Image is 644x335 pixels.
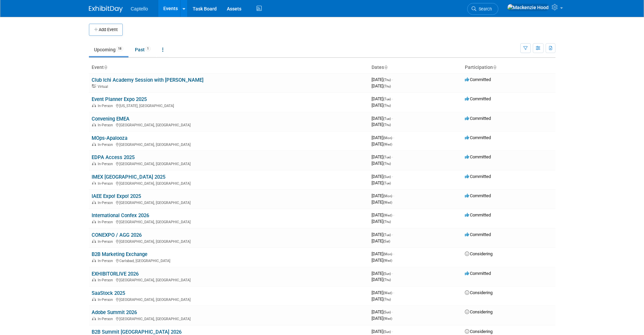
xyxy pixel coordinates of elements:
[92,123,96,126] img: In-Person Event
[92,239,96,243] img: In-Person Event
[465,251,493,256] span: Considering
[92,278,96,281] img: In-Person Event
[89,24,123,36] button: Add Event
[92,290,125,296] a: SaaStock 2025
[372,297,391,302] span: [DATE]
[465,174,491,179] span: Committed
[92,96,147,102] a: Event Planner Expo 2025
[383,298,391,301] span: (Thu)
[372,200,392,205] span: [DATE]
[98,278,115,282] span: In-Person
[92,141,366,147] div: [GEOGRAPHIC_DATA], [GEOGRAPHIC_DATA]
[383,291,392,295] span: (Wed)
[98,162,115,166] span: In-Person
[131,6,148,11] span: Captello
[465,154,491,159] span: Committed
[467,3,498,15] a: Search
[465,116,491,121] span: Committed
[465,77,491,82] span: Committed
[92,220,96,223] img: In-Person Event
[383,175,391,179] span: (Sun)
[92,309,137,315] a: Adobe Summit 2026
[393,212,394,217] span: -
[372,96,393,101] span: [DATE]
[98,181,115,186] span: In-Person
[372,135,394,140] span: [DATE]
[383,317,392,320] span: (Wed)
[92,103,366,108] div: [US_STATE], [GEOGRAPHIC_DATA]
[383,84,391,88] span: (Thu)
[92,212,149,218] a: International Confex 2026
[383,143,392,146] span: (Wed)
[92,174,165,180] a: IMEX [GEOGRAPHIC_DATA] 2025
[465,193,491,198] span: Committed
[98,259,115,263] span: In-Person
[92,143,96,146] img: In-Person Event
[372,329,393,334] span: [DATE]
[372,212,394,217] span: [DATE]
[383,201,392,204] span: (Wed)
[393,193,394,198] span: -
[392,174,393,179] span: -
[465,309,493,314] span: Considering
[98,317,115,321] span: In-Person
[384,65,387,70] a: Sort by Start Date
[89,62,369,73] th: Event
[92,297,366,302] div: [GEOGRAPHIC_DATA], [GEOGRAPHIC_DATA]
[92,116,129,122] a: Convening EMEA
[92,200,366,205] div: [GEOGRAPHIC_DATA], [GEOGRAPHIC_DATA]
[392,77,393,82] span: -
[462,62,555,73] th: Participation
[393,251,394,256] span: -
[392,271,393,276] span: -
[372,316,392,321] span: [DATE]
[383,220,391,224] span: (Thu)
[465,329,493,334] span: Considering
[98,298,115,302] span: In-Person
[465,212,491,217] span: Committed
[392,232,393,237] span: -
[92,154,135,160] a: EDPA Access 2025
[465,271,491,276] span: Committed
[383,272,391,276] span: (Sun)
[92,317,96,320] img: In-Person Event
[92,162,96,165] img: In-Person Event
[372,258,392,263] span: [DATE]
[383,117,391,121] span: (Tue)
[372,161,391,166] span: [DATE]
[92,329,182,335] a: B2B Summit [GEOGRAPHIC_DATA] 2026
[98,123,115,127] span: In-Person
[383,162,391,165] span: (Thu)
[372,83,391,88] span: [DATE]
[465,96,491,101] span: Committed
[372,174,393,179] span: [DATE]
[372,309,393,314] span: [DATE]
[369,62,462,73] th: Dates
[116,46,123,51] span: 18
[89,6,123,12] img: ExhibitDay
[392,96,393,101] span: -
[383,252,392,256] span: (Mon)
[92,135,127,141] a: MOps-Apalooza
[372,154,393,159] span: [DATE]
[392,154,393,159] span: -
[372,103,391,108] span: [DATE]
[92,316,366,321] div: [GEOGRAPHIC_DATA], [GEOGRAPHIC_DATA]
[130,43,156,56] a: Past1
[372,277,391,282] span: [DATE]
[92,238,366,244] div: [GEOGRAPHIC_DATA], [GEOGRAPHIC_DATA]
[465,135,491,140] span: Committed
[392,329,393,334] span: -
[92,271,139,277] a: EXHIBITORLIVE 2026
[383,259,392,262] span: (Wed)
[507,4,549,11] img: Mackenzie Hood
[98,239,115,244] span: In-Person
[383,78,391,82] span: (Thu)
[92,104,96,107] img: In-Person Event
[383,155,391,159] span: (Tue)
[145,46,151,51] span: 1
[465,232,491,237] span: Committed
[372,290,394,295] span: [DATE]
[383,330,391,334] span: (Sun)
[383,104,391,107] span: (Thu)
